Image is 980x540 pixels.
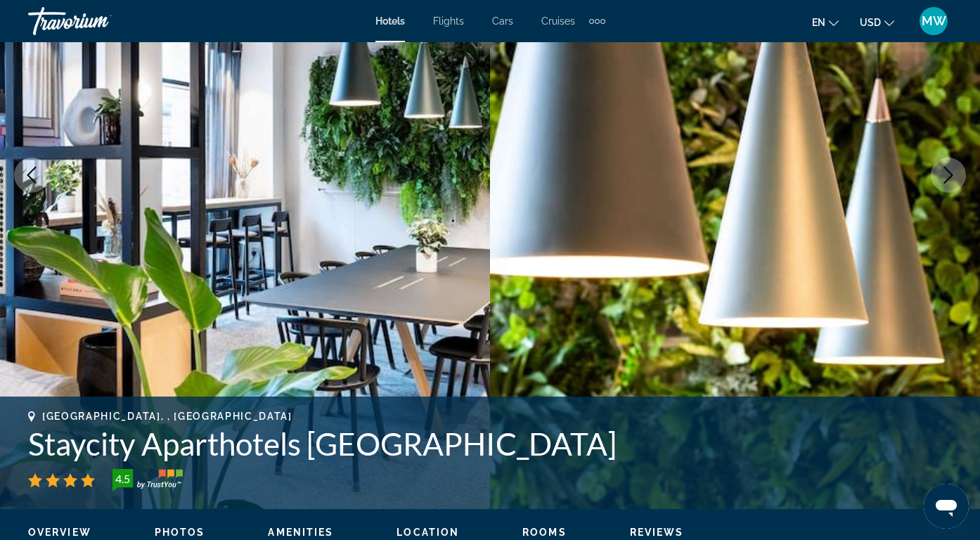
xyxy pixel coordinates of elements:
button: Extra navigation items [589,10,605,32]
a: Travorium [28,3,169,39]
button: Amenities [268,526,333,539]
button: Rooms [522,526,567,539]
button: Reviews [630,526,684,539]
span: en [812,17,825,28]
span: Amenities [268,527,333,538]
span: USD [860,17,881,28]
button: Change language [812,12,839,32]
button: User Menu [915,6,952,36]
a: Hotels [375,15,405,27]
a: Cars [492,15,513,27]
img: TrustYou guest rating badge [112,469,183,491]
button: Overview [28,526,91,539]
span: Photos [155,527,205,538]
span: Overview [28,527,91,538]
button: Change currency [860,12,894,32]
button: Previous image [14,157,49,193]
a: Flights [433,15,464,27]
iframe: Button to launch messaging window [924,484,969,529]
h1: Staycity Aparthotels [GEOGRAPHIC_DATA] [28,425,952,462]
button: Location [396,526,459,539]
span: [GEOGRAPHIC_DATA], , [GEOGRAPHIC_DATA] [42,411,292,422]
span: Rooms [522,527,567,538]
button: Photos [155,526,205,539]
div: 4.5 [108,470,136,487]
a: Cruises [541,15,575,27]
span: Location [396,527,459,538]
span: Reviews [630,527,684,538]
button: Next image [931,157,966,193]
span: MW [922,14,946,28]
